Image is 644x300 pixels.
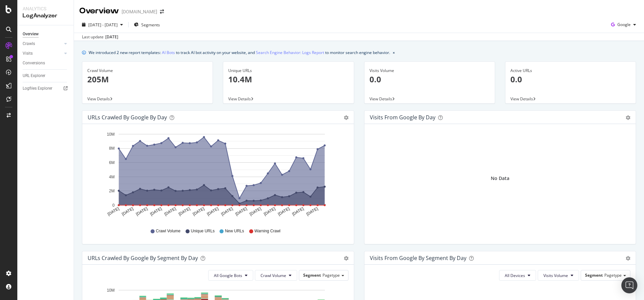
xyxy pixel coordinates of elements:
div: Overview [79,5,119,17]
div: No Data [491,175,509,182]
div: Unique URLs [228,68,348,74]
div: Visits from Google By Segment By Day [370,255,466,261]
text: [DATE] [135,206,149,217]
div: arrow-right-arrow-left [160,9,164,14]
span: All Google Bots [214,273,242,278]
text: [DATE] [249,206,262,217]
text: [DATE] [277,206,291,217]
div: gear [344,256,348,261]
div: LogAnalyzer [23,12,68,20]
text: [DATE] [291,206,305,217]
div: We introduced 2 new report templates: to track AI bot activity on your website, and to monitor se... [89,49,390,56]
div: Active URLs [510,68,631,74]
text: 2M [109,189,115,193]
span: View Details [510,96,533,102]
div: gear [626,115,630,120]
text: 10M [107,132,115,137]
text: [DATE] [149,206,163,217]
span: Segment [585,272,603,278]
svg: A chart. [88,129,345,222]
text: [DATE] [206,206,220,217]
text: [DATE] [220,206,234,217]
button: All Google Bots [208,270,253,281]
text: [DATE] [121,206,134,217]
div: Analytics [23,5,68,12]
div: URLs Crawled by Google by day [88,114,167,121]
text: 6M [109,160,115,165]
span: Crawl Volume [156,228,181,234]
span: [DATE] - [DATE] [88,22,118,28]
button: Google [608,19,639,30]
div: URLs Crawled by Google By Segment By Day [88,255,198,261]
button: Visits Volume [538,270,579,281]
div: Conversions [23,60,45,67]
p: 0.0 [510,74,631,85]
span: All Devices [505,273,525,278]
span: Segments [141,22,160,28]
text: [DATE] [306,206,319,217]
text: [DATE] [107,206,120,217]
a: Logfiles Explorer [23,85,69,92]
text: [DATE] [235,206,248,217]
div: [DOMAIN_NAME] [122,8,157,15]
span: Segment [303,272,321,278]
div: Crawl Volume [87,68,208,74]
div: Visits Volume [369,68,490,74]
span: Visits Volume [543,273,568,278]
p: 0.0 [369,74,490,85]
div: Last update [82,34,118,40]
span: Unique URLs [191,228,215,234]
a: Search Engine Behavior: Logs Report [256,49,324,56]
div: URL Explorer [23,72,45,79]
a: URL Explorer [23,72,69,79]
span: Pagetype [604,272,622,278]
div: gear [344,115,348,120]
text: 4M [109,175,115,179]
a: Overview [23,31,69,38]
div: info banner [82,49,636,56]
span: View Details [228,96,251,102]
span: View Details [369,96,392,102]
text: [DATE] [192,206,205,217]
div: Visits from Google by day [370,114,435,121]
span: Warning Crawl [255,228,281,234]
div: Overview [23,31,39,38]
span: Google [617,22,631,27]
a: Conversions [23,60,69,67]
span: Crawl Volume [261,273,286,278]
a: AI Bots [162,49,175,56]
div: Crawls [23,40,35,47]
span: New URLs [225,228,244,234]
span: Pagetype [322,272,340,278]
div: Open Intercom Messenger [621,277,637,293]
button: All Devices [499,270,536,281]
text: [DATE] [178,206,191,217]
text: [DATE] [263,206,276,217]
p: 10.4M [228,74,348,85]
div: [DATE] [105,34,118,40]
div: gear [626,256,630,261]
a: Visits [23,50,62,57]
a: Crawls [23,40,62,47]
button: close banner [391,48,396,57]
p: 205M [87,74,208,85]
text: [DATE] [164,206,177,217]
text: 0 [112,203,115,208]
div: Logfiles Explorer [23,85,52,92]
text: 8M [109,146,115,151]
button: Crawl Volume [255,270,297,281]
div: Visits [23,50,33,57]
span: View Details [87,96,110,102]
button: Segments [131,19,163,30]
button: [DATE] - [DATE] [79,19,126,30]
text: 10M [107,288,115,293]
